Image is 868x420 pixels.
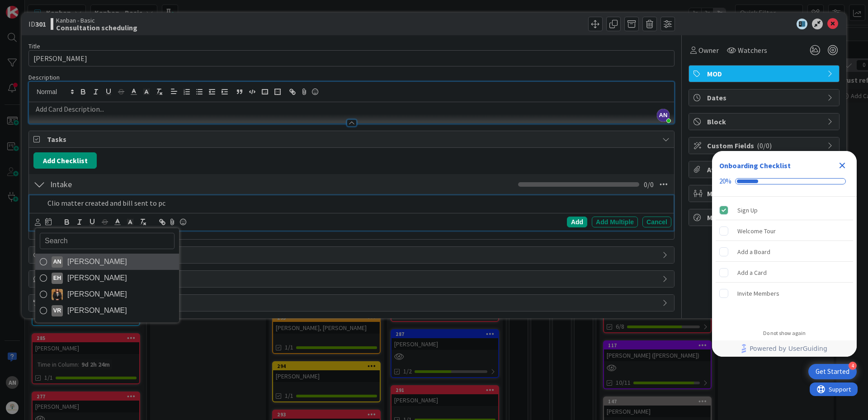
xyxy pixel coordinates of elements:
[816,367,849,376] div: Get Started
[716,221,853,241] div: Welcome Tour is incomplete.
[719,160,791,171] div: Onboarding Checklist
[35,302,179,319] a: VR[PERSON_NAME]
[35,19,46,28] b: 301
[35,270,179,286] a: EH[PERSON_NAME]
[737,267,767,278] div: Add a Card
[40,233,175,249] input: Search
[707,188,823,199] span: Mirrors
[47,297,658,308] span: History
[567,217,587,227] div: Add
[47,250,658,260] span: Links
[707,68,823,79] span: MOD
[716,200,853,220] div: Sign Up is complete.
[19,1,41,12] span: Support
[719,177,849,185] div: Checklist progress: 20%
[716,242,853,262] div: Add a Board is incomplete.
[750,343,827,354] span: Powered by UserGuiding
[35,254,179,270] a: AN[PERSON_NAME]
[56,24,137,31] b: Consultation scheduling
[33,152,97,169] button: Add Checklist
[719,177,731,185] div: 20%
[757,141,772,150] span: ( 0/0 )
[716,263,853,283] div: Add a Card is incomplete.
[763,330,806,337] div: Do not show again
[52,273,63,284] div: EH
[52,305,63,316] div: VR
[56,17,137,24] span: Kanban - Basic
[835,158,849,173] div: Close Checklist
[712,151,857,357] div: Checklist Container
[737,226,776,236] div: Welcome Tour
[707,116,823,127] span: Block
[737,288,779,299] div: Invite Members
[707,164,823,175] span: Attachments
[67,288,127,301] span: [PERSON_NAME]
[808,364,857,379] div: Open Get Started checklist, remaining modules: 4
[644,179,654,190] span: 0 / 0
[47,198,668,208] p: Clio matter created and bill sent to pc
[712,340,857,357] div: Footer
[707,212,823,223] span: Metrics
[707,140,823,151] span: Custom Fields
[28,42,40,50] label: Title
[28,50,675,66] input: type card name here...
[67,304,127,317] span: [PERSON_NAME]
[28,19,46,29] span: ID
[47,176,250,193] input: Add Checklist...
[52,289,63,300] img: KS
[849,362,857,370] div: 4
[67,255,127,269] span: [PERSON_NAME]
[716,283,853,303] div: Invite Members is incomplete.
[52,256,63,268] div: AN
[657,109,670,122] span: AN
[738,45,767,56] span: Watchers
[717,340,852,357] a: Powered by UserGuiding
[47,134,658,145] span: Tasks
[642,217,671,227] div: Cancel
[737,246,770,257] div: Add a Board
[35,286,179,302] a: KS[PERSON_NAME]
[737,205,758,216] div: Sign Up
[712,197,857,324] div: Checklist items
[28,73,60,81] span: Description
[592,217,638,227] div: Add Multiple
[67,271,127,285] span: [PERSON_NAME]
[707,92,823,103] span: Dates
[698,45,719,56] span: Owner
[47,274,658,284] span: Comments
